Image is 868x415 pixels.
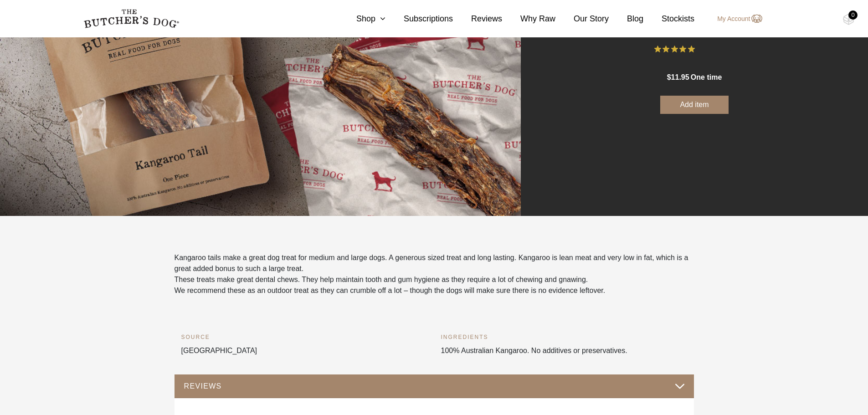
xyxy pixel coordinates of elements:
a: Stockists [643,13,694,25]
img: TBD_Cart-Empty.png [843,14,854,26]
span: $ [667,73,671,81]
h6: INGREDIENTS [441,333,687,342]
span: 11.95 [671,73,689,81]
span: one time [691,73,722,81]
button: Rated 5 out of 5 stars from 11 reviews. Jump to reviews. [654,42,735,56]
span: 11 Reviews [699,42,735,56]
p: Kangaroo tails make a great dog treat for medium and large dogs. A generous sized treat and long ... [175,252,694,274]
button: REVIEWS [184,380,685,392]
button: Add item [660,96,729,114]
a: Subscriptions [385,13,453,25]
a: Shop [338,13,385,25]
a: Our Story [555,13,609,25]
a: Why Raw [502,13,555,25]
a: My Account [708,13,762,24]
a: Blog [609,13,643,25]
p: We recommend these as an outdoor treat as they can crumble off a lot – though the dogs will make ... [175,285,694,296]
div: [GEOGRAPHIC_DATA] [181,333,427,374]
a: Reviews [453,13,502,25]
p: These treats make great dental chews. They help maintain tooth and gum hygiene as they require a ... [175,274,694,285]
div: 100% Australian Kangaroo. No additives or preservatives. [441,333,687,374]
div: 0 [848,10,858,20]
h6: SOURCE [181,333,427,342]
